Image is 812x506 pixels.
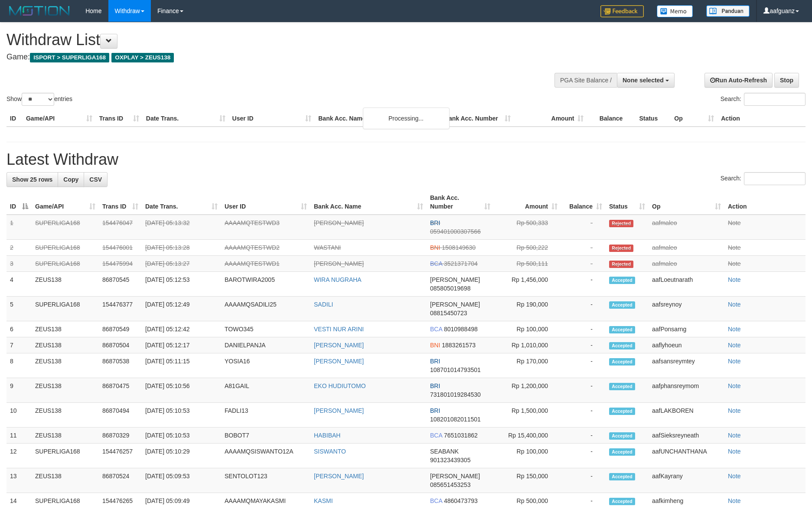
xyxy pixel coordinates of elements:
[561,337,606,353] td: -
[32,297,99,321] td: SUPERLIGA168
[671,111,717,127] th: Op
[494,353,561,378] td: Rp 170,000
[649,403,724,428] td: aafLAKBOREN
[649,337,724,353] td: aaflyhoeun
[617,73,675,88] button: None selected
[706,5,750,17] img: panduan.png
[7,297,32,321] td: 5
[32,321,99,337] td: ZEUS138
[636,111,671,127] th: Status
[561,403,606,428] td: -
[728,260,741,267] a: Note
[430,457,470,464] span: Copy 901323439305 to clipboard
[494,297,561,321] td: Rp 190,000
[221,428,310,444] td: BOBOT7
[142,403,221,428] td: [DATE] 05:10:53
[704,73,773,88] a: Run Auto-Refresh
[99,403,142,428] td: 86870494
[99,240,142,256] td: 154476001
[99,468,142,493] td: 86870524
[728,358,741,365] a: Note
[111,53,174,62] span: OXPLAY > ZEUS138
[561,190,606,215] th: Balance: activate to sort column ascending
[430,358,440,365] span: BRI
[430,228,481,235] span: Copy 059401000307566 to clipboard
[649,190,724,215] th: Op: activate to sort column ascending
[494,428,561,444] td: Rp 15,400,000
[494,444,561,468] td: Rp 100,000
[142,240,221,256] td: [DATE] 05:13:28
[609,432,635,440] span: Accepted
[728,448,741,455] a: Note
[7,337,32,353] td: 7
[600,5,644,17] img: Feedback.jpg
[142,378,221,403] td: [DATE] 05:10:56
[444,326,478,333] span: Copy 8010988498 to clipboard
[7,378,32,403] td: 9
[430,382,440,389] span: BRI
[32,256,99,272] td: SUPERLIGA168
[561,468,606,493] td: -
[494,256,561,272] td: Rp 500,111
[22,93,54,106] select: Showentries
[649,215,724,240] td: aafmaleo
[7,53,533,62] h4: Game:
[430,285,470,292] span: Copy 085805019698 to clipboard
[99,428,142,444] td: 86870329
[623,77,664,84] span: None selected
[32,378,99,403] td: ZEUS138
[7,93,72,106] label: Show entries
[649,428,724,444] td: aafSieksreyneath
[314,326,364,333] a: VESTI NUR ARINI
[561,272,606,297] td: -
[609,342,635,349] span: Accepted
[728,342,741,349] a: Note
[430,301,480,308] span: [PERSON_NAME]
[728,326,741,333] a: Note
[99,378,142,403] td: 86870475
[314,260,364,267] a: [PERSON_NAME]
[314,244,341,251] a: WASTANI
[649,321,724,337] td: aafPonsarng
[494,190,561,215] th: Amount: activate to sort column ascending
[221,272,310,297] td: BAROTWIRA2005
[310,190,427,215] th: Bank Acc. Name: activate to sort column ascending
[561,444,606,468] td: -
[142,428,221,444] td: [DATE] 05:10:53
[32,428,99,444] td: ZEUS138
[314,448,346,455] a: SISWANTO
[142,468,221,493] td: [DATE] 05:09:53
[430,219,440,226] span: BRI
[7,31,533,49] h1: Withdraw List
[609,358,635,366] span: Accepted
[444,497,478,504] span: Copy 4860473793 to clipboard
[32,240,99,256] td: SUPERLIGA168
[561,353,606,378] td: -
[728,473,741,480] a: Note
[430,473,480,480] span: [PERSON_NAME]
[728,276,741,283] a: Note
[728,497,741,504] a: Note
[99,190,142,215] th: Trans ID: activate to sort column ascending
[221,468,310,493] td: SENTOLOT123
[609,448,635,456] span: Accepted
[649,378,724,403] td: aafphansreymom
[99,215,142,240] td: 154476047
[314,473,364,480] a: [PERSON_NAME]
[430,391,481,398] span: Copy 731801019284530 to clipboard
[587,111,636,127] th: Balance
[32,272,99,297] td: ZEUS138
[314,407,364,414] a: [PERSON_NAME]
[430,276,480,283] span: [PERSON_NAME]
[649,444,724,468] td: aafUNCHANTHANA
[7,215,32,240] td: 1
[96,111,143,127] th: Trans ID
[32,403,99,428] td: ZEUS138
[494,215,561,240] td: Rp 500,333
[142,353,221,378] td: [DATE] 05:11:15
[23,111,96,127] th: Game/API
[609,383,635,390] span: Accepted
[142,256,221,272] td: [DATE] 05:13:27
[314,301,333,308] a: SADILI
[427,190,494,215] th: Bank Acc. Number: activate to sort column ascending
